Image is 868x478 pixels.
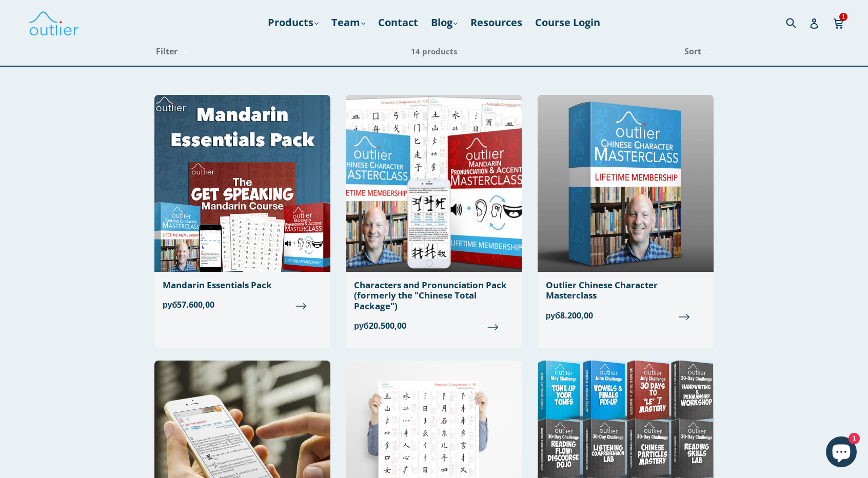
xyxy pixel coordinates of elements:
img: Outlier Linguistics [28,8,80,37]
div: Mandarin Essentials Pack [163,280,322,290]
a: Resources [465,13,527,32]
a: Mandarin Essentials Pack руб57.600,00 [154,95,330,319]
inbox-online-store-chat: Shopify online store chat [823,436,860,470]
img: Chinese Total Package Outlier Linguistics [346,95,522,272]
a: Team [326,13,370,32]
div: Characters and Pronunciation Pack (formerly the "Chinese Total Package") [354,280,514,311]
div: Outlier Chinese Character Masterclass [546,280,705,301]
a: Outlier Chinese Character Masterclass руб8.200,00 [538,95,714,330]
a: Characters and Pronunciation Pack (formerly the "Chinese Total Package") руб20.500,00 [346,95,522,340]
a: Products [263,13,324,32]
a: Course Login [530,13,605,32]
a: Blog [426,13,463,32]
img: Outlier Chinese Character Masterclass Outlier Linguistics [538,95,714,272]
a: Contact [373,13,423,32]
span: руб20.500,00 [354,320,514,332]
span: 1 [839,13,847,21]
input: Search [783,12,812,33]
a: 1 [833,11,845,34]
span: 14 products [411,46,457,56]
img: Mandarin Essentials Pack [154,95,330,272]
span: руб57.600,00 [163,298,322,311]
span: руб8.200,00 [546,309,705,322]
